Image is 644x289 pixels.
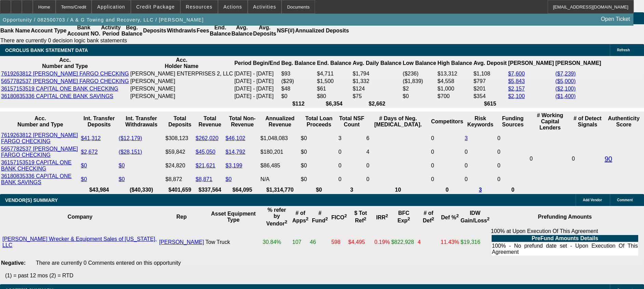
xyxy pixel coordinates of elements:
[437,85,472,92] td: $1,000
[30,24,67,37] th: Account Type
[479,187,482,193] a: 3
[159,239,204,245] a: [PERSON_NAME]
[317,100,352,107] th: $6,354
[266,207,287,226] b: % refer by Vendor
[130,57,233,70] th: Acc. Holder Name
[338,187,366,193] th: 3
[92,0,130,13] button: Application
[234,78,280,85] td: [DATE] - [DATE]
[431,146,464,159] td: 0
[464,146,496,159] td: 0
[366,173,430,186] td: 0
[36,260,181,266] span: There are currently 0 Comments entered on this opportunity
[81,135,101,141] a: $41,312
[487,216,489,221] sup: 2
[464,159,496,172] td: 0
[431,173,464,186] td: 0
[352,100,402,107] th: $2,662
[181,0,218,13] button: Resources
[617,198,633,202] span: Comment
[1,78,129,84] a: 5657782537 [PERSON_NAME] FARGO CHECKING
[225,187,259,193] th: $64,095
[281,57,316,70] th: Beg. Balance
[260,135,299,141] div: $1,048,083
[1,146,78,158] a: 5657782537 [PERSON_NAME] FARGO CHECKING
[317,85,352,92] td: $61
[260,173,300,186] td: N/A
[281,100,316,107] th: $112
[408,216,410,221] sup: 2
[555,57,601,70] th: [PERSON_NAME]
[130,93,233,100] td: [PERSON_NAME]
[225,112,259,131] th: Total Non-Revenue
[81,187,118,193] th: $43,984
[196,135,219,141] a: $262,020
[572,132,604,186] td: 0
[295,24,349,37] th: Annualized Deposits
[231,24,252,37] th: Avg. Balance
[402,85,437,92] td: $2
[225,149,245,155] a: $14,792
[225,135,245,141] a: $46,102
[555,78,576,84] a: ($5,000)
[253,24,277,37] th: Avg. Deposits
[352,78,402,85] td: $1,332
[234,70,280,77] td: [DATE] - [DATE]
[417,228,440,257] td: 4
[529,112,571,131] th: # Working Capital Lenders
[497,173,529,186] td: 0
[464,112,496,131] th: Risk Keywords
[281,78,316,85] td: ($29)
[572,112,604,131] th: # of Detect Signals
[460,228,490,257] td: $19,316
[605,155,612,163] a: 90
[5,273,644,279] p: (1) = past 12 mos (2) = RTD
[497,146,529,159] td: 0
[473,70,507,77] td: $1,108
[225,176,232,182] a: $0
[234,85,280,92] td: [DATE] - [DATE]
[196,176,213,182] a: $8,871
[555,93,576,99] a: ($1,400)
[300,112,337,131] th: Total Loan Proceeds
[366,146,430,159] td: 4
[1,71,129,77] a: 7619263812 [PERSON_NAME] FARGO CHECKING
[423,210,434,223] b: # of Def
[604,112,643,131] th: Authenticity Score
[3,17,204,23] span: Opportunity / 082500703 / A & G Towing and Recovery, LLC / [PERSON_NAME]
[508,78,525,84] a: $5,843
[492,243,638,256] td: 100% - No prefund date set - Upon Execution Of This Agreement
[555,86,576,92] a: ($2,100)
[317,93,352,100] td: $80
[431,112,464,131] th: Competitors
[497,159,529,172] td: 0
[143,24,167,37] th: Deposits
[119,163,125,168] a: $0
[473,100,507,107] th: $615
[431,132,464,145] td: 0
[260,112,300,131] th: Annualized Revenue
[234,57,280,70] th: Period Begin/End
[300,187,337,193] th: $0
[165,187,194,193] th: $401,659
[338,112,366,131] th: Sum of the Total NSF Count and Total Overdraft Fee Count from Ocrolus
[211,211,256,223] b: Asset Equipment Type
[364,216,366,221] sup: 2
[119,135,142,141] a: ($12,179)
[285,219,287,224] sup: 2
[338,159,366,172] td: 0
[1,173,71,185] a: 36180835336 CAPITAL ONE BANK SAVINGS
[281,93,316,100] td: $0
[402,93,437,100] td: $0
[465,135,468,141] a: 3
[81,149,98,155] a: $2,672
[532,235,598,241] b: PreFund Amounts Details
[248,0,282,13] button: Activities
[165,132,194,145] td: $308,123
[473,85,507,92] td: $201
[530,156,533,162] span: 0
[338,173,366,186] td: 0
[402,57,437,70] th: Low Balance
[397,210,410,223] b: BFC Exp
[196,163,216,168] a: $21,621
